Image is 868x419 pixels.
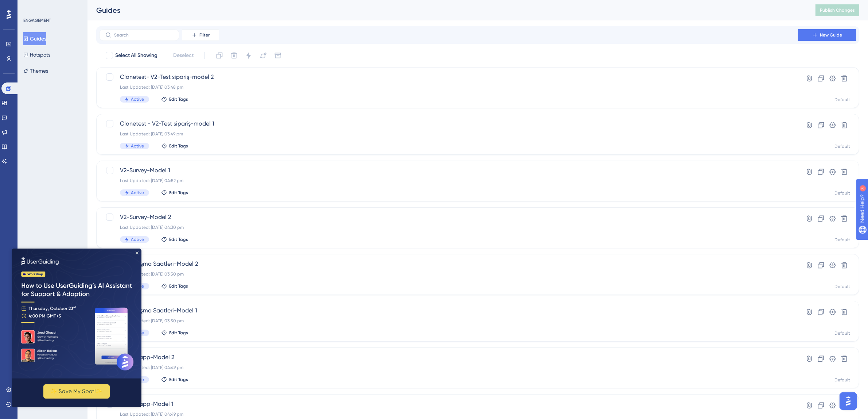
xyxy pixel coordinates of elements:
[120,84,777,90] div: Last Updated: [DATE] 03:48 pm
[114,32,173,38] input: Search
[834,284,850,289] div: Default
[23,18,51,23] div: ENGAGEMENT
[167,49,200,62] button: Deselect
[169,143,188,149] span: Edit Tags
[834,143,850,149] div: Default
[161,377,188,383] button: Edit Tags
[834,97,850,103] div: Default
[23,32,46,45] button: Guides
[120,318,777,324] div: Last Updated: [DATE] 03:50 pm
[120,306,777,315] span: V2-Çalışma Saatleri-Model 1
[120,178,777,184] div: Last Updated: [DATE] 04:52 pm
[161,237,188,242] button: Edit Tags
[816,4,859,16] button: Publish Changes
[120,400,777,408] span: V2-Go app-Model 1
[120,166,777,175] span: V2-Survey-Model 1
[820,7,855,13] span: Publish Changes
[169,330,188,336] span: Edit Tags
[96,5,797,15] div: Guides
[120,73,777,81] span: Clonetest- V2-Test sipariş-model 2
[834,330,850,336] div: Default
[131,96,144,102] span: Active
[161,330,188,336] button: Edit Tags
[120,131,777,137] div: Last Updated: [DATE] 03:49 pm
[834,377,850,383] div: Default
[120,260,777,268] span: V2-Çalışma Saatleri-Model 2
[115,51,157,60] span: Select All Showing
[834,237,850,243] div: Default
[120,119,777,128] span: Clonetest - V2-Test sipariş-model 1
[161,143,188,149] button: Edit Tags
[124,3,127,6] div: Close Preview
[131,143,144,149] span: Active
[120,213,777,222] span: V2-Survey-Model 2
[131,190,144,196] span: Active
[161,96,188,102] button: Edit Tags
[120,224,777,230] div: Last Updated: [DATE] 04:30 pm
[120,411,777,417] div: Last Updated: [DATE] 04:49 pm
[199,32,210,38] span: Filter
[23,48,50,61] button: Hotspots
[131,237,144,242] span: Active
[169,377,188,383] span: Edit Tags
[169,283,188,289] span: Edit Tags
[820,32,842,38] span: New Guide
[32,136,98,150] button: ✨ Save My Spot!✨
[161,283,188,289] button: Edit Tags
[834,190,850,196] div: Default
[51,4,53,9] div: 3
[169,190,188,196] span: Edit Tags
[798,29,856,41] button: New Guide
[17,2,46,11] span: Need Help?
[837,390,859,412] iframe: UserGuiding AI Assistant Launcher
[169,237,188,242] span: Edit Tags
[120,353,777,362] span: V2-Go app-Model 2
[173,51,194,60] span: Deselect
[161,190,188,196] button: Edit Tags
[23,64,48,77] button: Themes
[120,271,777,277] div: Last Updated: [DATE] 03:50 pm
[182,29,219,41] button: Filter
[120,365,777,370] div: Last Updated: [DATE] 04:49 pm
[169,96,188,102] span: Edit Tags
